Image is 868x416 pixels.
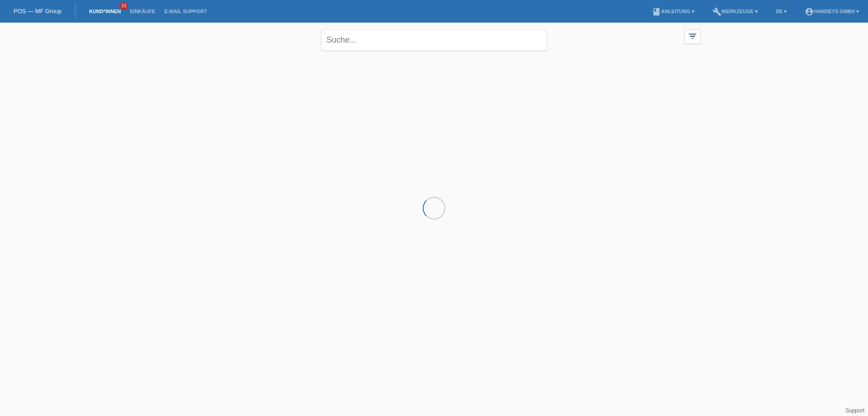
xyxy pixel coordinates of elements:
i: filter_list [688,31,698,41]
a: DE ▾ [771,9,791,14]
span: 16 [120,2,128,10]
i: account_circle [805,7,814,16]
a: Support [845,407,864,414]
a: Kund*innen [85,9,125,14]
a: account_circleHandeys GmbH ▾ [800,9,863,14]
i: book [652,7,661,16]
a: buildWerkzeuge ▾ [708,9,763,14]
i: build [712,7,722,16]
a: bookAnleitung ▾ [647,9,698,14]
a: E-Mail Support [160,9,212,14]
a: Einkäufe [125,9,160,14]
input: Suche... [321,29,547,51]
a: POS — MF Group [14,8,61,14]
